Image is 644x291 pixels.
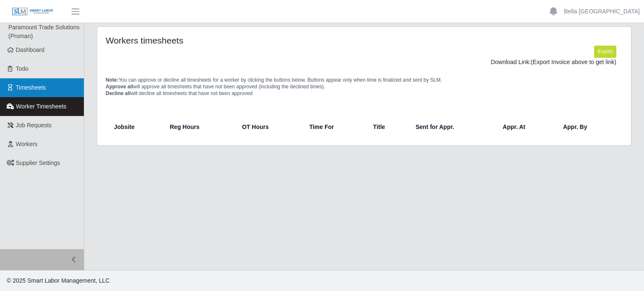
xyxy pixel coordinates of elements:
[556,117,619,137] th: Appr. By
[106,77,119,83] span: Note:
[409,117,496,137] th: Sent for Appr.
[106,90,130,96] span: Decline all
[16,46,45,53] span: Dashboard
[303,117,366,137] th: Time For
[163,117,235,137] th: Reg Hours
[496,117,556,137] th: Appr. At
[12,7,54,16] img: SLM Logo
[8,24,80,39] span: Paramount Trade Solutions (Proman)
[16,122,52,129] span: Job Requests
[109,117,163,137] th: Jobsite
[106,84,133,90] span: Approve all
[564,7,640,16] a: Bella [GEOGRAPHIC_DATA]
[16,103,66,110] span: Worker Timesheets
[366,117,409,137] th: Title
[112,58,616,67] div: Download Link:
[106,77,623,97] p: You can approve or decline all timesheets for a worker by clicking the buttons below. Buttons app...
[16,84,46,91] span: Timesheets
[16,65,29,72] span: Todo
[7,277,109,284] span: © 2025 Smart Labor Management, LLC
[16,141,38,147] span: Workers
[16,160,60,166] span: Supplier Settings
[235,117,302,137] th: OT Hours
[531,59,616,65] span: (Export Invoice above to get link)
[594,46,616,57] button: Export
[106,35,314,46] h4: Workers timesheets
